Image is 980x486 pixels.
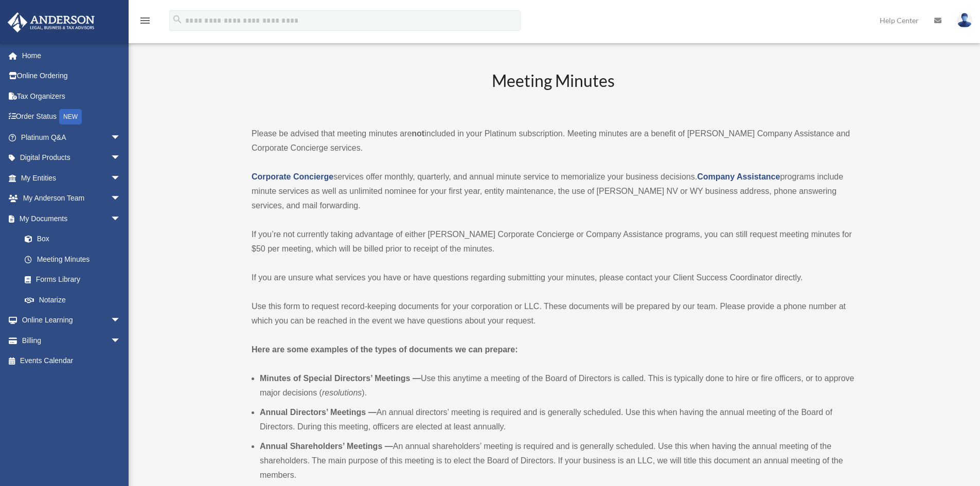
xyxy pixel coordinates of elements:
[111,310,131,331] span: arrow_drop_down
[412,129,424,138] strong: not
[252,345,518,354] strong: Here are some examples of the types of documents we can prepare:
[260,374,421,383] b: Minutes of Special Directors’ Meetings —
[7,330,136,351] a: Billingarrow_drop_down
[260,371,854,400] li: Use this anytime a meeting of the Board of Directors is called. This is typically done to hire or...
[260,405,854,434] li: An annual directors’ meeting is required and is generally scheduled. Use this when having the ann...
[252,170,854,213] p: services offer monthly, quarterly, and annual minute service to memorialize your business decisio...
[260,442,393,451] b: Annual Shareholders’ Meetings —
[7,208,136,229] a: My Documentsarrow_drop_down
[111,148,131,169] span: arrow_drop_down
[7,188,136,209] a: My Anderson Teamarrow_drop_down
[172,14,183,25] i: search
[252,299,854,328] p: Use this form to request record-keeping documents for your corporation or LLC. These documents wi...
[7,106,136,128] a: Order StatusNEW
[252,172,333,181] a: Corporate Concierge
[7,66,136,86] a: Online Ordering
[14,249,131,269] a: Meeting Minutes
[260,408,377,417] b: Annual Directors’ Meetings —
[139,14,151,27] i: menu
[111,127,131,148] span: arrow_drop_down
[7,127,136,148] a: Platinum Q&Aarrow_drop_down
[111,188,131,209] span: arrow_drop_down
[7,168,136,188] a: My Entitiesarrow_drop_down
[139,18,151,27] a: menu
[7,86,136,106] a: Tax Organizers
[5,12,98,32] img: Anderson Advisors Platinum Portal
[14,269,136,290] a: Forms Library
[111,330,131,351] span: arrow_drop_down
[111,168,131,189] span: arrow_drop_down
[957,13,972,28] img: User Pic
[14,290,136,310] a: Notarize
[252,271,854,285] p: If you are unsure what services you have or have questions regarding submitting your minutes, ple...
[7,45,136,66] a: Home
[252,227,854,256] p: If you’re not currently taking advantage of either [PERSON_NAME] Corporate Concierge or Company A...
[14,229,136,249] a: Box
[59,109,82,124] div: NEW
[7,148,136,168] a: Digital Productsarrow_drop_down
[697,172,780,181] a: Company Assistance
[252,127,854,155] p: Please be advised that meeting minutes are included in your Platinum subscription. Meeting minute...
[7,310,136,331] a: Online Learningarrow_drop_down
[252,69,854,112] h2: Meeting Minutes
[7,351,136,371] a: Events Calendar
[260,439,854,482] li: An annual shareholders’ meeting is required and is generally scheduled. Use this when having the ...
[111,208,131,229] span: arrow_drop_down
[322,388,362,397] em: resolutions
